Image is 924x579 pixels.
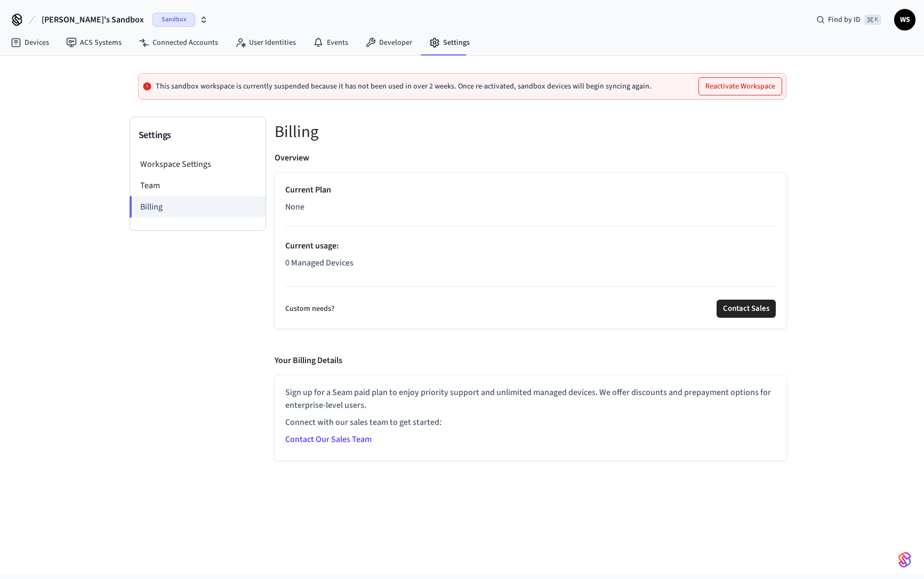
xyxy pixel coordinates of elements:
a: ACS Systems [58,33,130,52]
div: Find by ID⌘ K [808,10,890,29]
div: Custom needs? [285,300,776,318]
span: None [285,200,304,213]
p: This sandbox workspace is currently suspended because it has not been used in over 2 weeks. Once ... [156,82,652,91]
a: Devices [2,33,58,52]
a: Developer [357,33,421,52]
p: 0 Managed Devices [285,256,776,269]
a: Connected Accounts [130,33,227,52]
span: Sandbox [152,13,195,27]
p: Current usage : [285,239,776,252]
span: Find by ID [828,14,861,25]
p: Current Plan [285,183,776,196]
a: Settings [421,33,478,52]
p: Overview [275,151,309,164]
span: [PERSON_NAME]'s Sandbox [42,13,144,26]
li: Team [130,175,266,196]
p: Your Billing Details [275,354,342,367]
p: Sign up for a Seam paid plan to enjoy priority support and unlimited managed devices. We offer di... [285,386,776,412]
button: Reactivate Workspace [699,78,782,95]
img: SeamLogoGradient.69752ec5.svg [898,551,911,568]
li: Billing [130,196,266,218]
span: WS [895,10,914,29]
button: Contact Sales [717,300,776,318]
a: Events [304,33,357,52]
h5: Billing [275,121,786,143]
li: Workspace Settings [130,154,266,175]
p: Connect with our sales team to get started: [285,416,776,429]
span: ⌘ K [864,14,881,25]
a: Contact Our Sales Team [285,433,372,445]
h3: Settings [139,128,257,143]
button: WS [894,9,915,30]
a: User Identities [227,33,304,52]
